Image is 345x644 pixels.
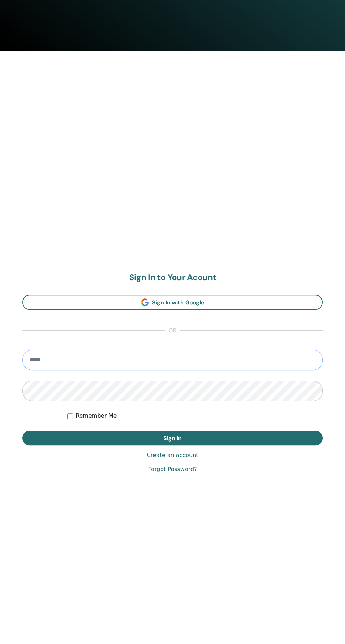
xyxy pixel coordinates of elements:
[152,299,205,306] span: Sign In with Google
[22,431,323,445] button: Sign In
[146,451,198,459] a: Create an account
[22,295,323,310] a: Sign In with Google
[148,465,197,474] a: Forgot Password?
[163,434,182,442] span: Sign In
[165,327,180,335] span: or
[22,272,323,283] h2: Sign In to Your Acount
[67,412,323,420] div: Keep me authenticated indefinitely or until I manually logout
[76,412,117,420] label: Remember Me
